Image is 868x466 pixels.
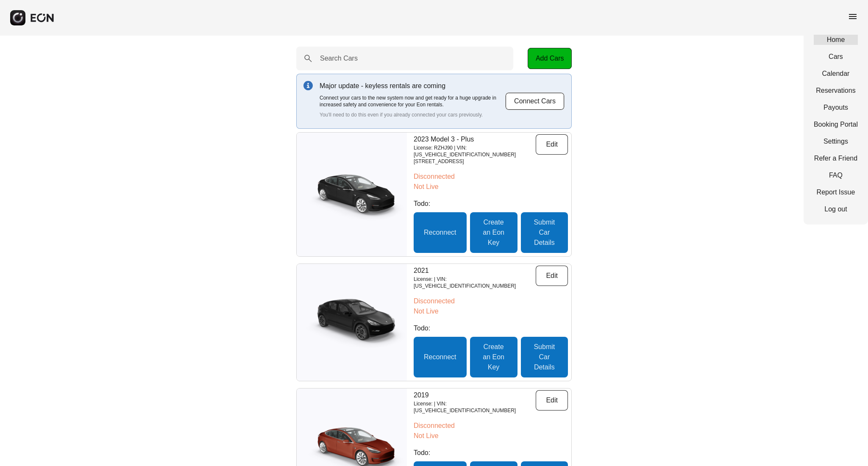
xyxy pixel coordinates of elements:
p: Todo: [414,199,568,209]
p: Major update - keyless rentals are coming [320,81,505,91]
img: car [297,295,407,350]
a: Settings [814,136,858,147]
button: Connect Cars [505,92,565,110]
button: Reconnect [414,337,467,377]
button: Add Cars [528,48,572,69]
p: Connect your cars to the new system now and get ready for a huge upgrade in increased safety and ... [320,94,505,108]
p: 2019 [414,390,536,400]
span: menu [848,11,858,22]
p: Not Live [414,306,568,316]
a: Calendar [814,69,858,79]
p: Todo: [414,323,568,333]
p: Disconnected [414,172,568,182]
p: License: | VIN: [US_VEHICLE_IDENTIFICATION_NUMBER] [414,400,536,414]
p: You'll need to do this even if you already connected your cars previously. [320,111,505,118]
a: Cars [814,52,858,62]
button: Submit Car Details [521,212,568,253]
a: Reservations [814,86,858,96]
p: Disconnected [414,296,568,306]
button: Reconnect [414,212,467,253]
img: car [297,167,407,222]
a: Log out [814,204,858,214]
p: 2021 [414,266,536,276]
a: FAQ [814,170,858,180]
button: Create an Eon Key [470,337,517,377]
a: Report Issue [814,187,858,197]
a: Home [814,35,858,45]
p: Not Live [414,182,568,192]
p: Disconnected [414,421,568,431]
p: 2023 Model 3 - Plus [414,134,536,144]
button: Edit [536,134,568,155]
button: Edit [536,390,568,411]
p: License: RZHJ90 | VIN: [US_VEHICLE_IDENTIFICATION_NUMBER] [414,144,536,158]
p: [STREET_ADDRESS] [414,158,536,165]
a: Booking Portal [814,119,858,130]
button: Edit [536,266,568,286]
button: Create an Eon Key [470,212,517,253]
p: Not Live [414,431,568,441]
p: Todo: [414,448,568,458]
a: Payouts [814,103,858,113]
p: License: | VIN: [US_VEHICLE_IDENTIFICATION_NUMBER] [414,276,536,289]
img: info [303,81,313,90]
a: Refer a Friend [814,153,858,164]
button: Submit Car Details [521,337,568,377]
label: Search Cars [320,53,358,64]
